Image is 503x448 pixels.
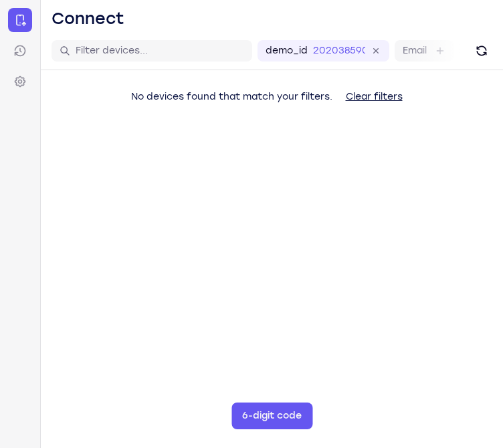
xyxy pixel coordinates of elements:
[8,70,32,94] a: Settings
[266,44,308,58] label: demo_id
[8,8,32,32] a: Connect
[335,84,413,110] button: Clear filters
[8,39,32,63] a: Sessions
[231,403,312,429] button: 6-digit code
[76,44,244,58] input: Filter devices...
[471,40,492,62] button: Refresh
[131,91,332,102] span: No devices found that match your filters.
[52,8,124,29] h1: Connect
[403,44,427,58] label: Email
